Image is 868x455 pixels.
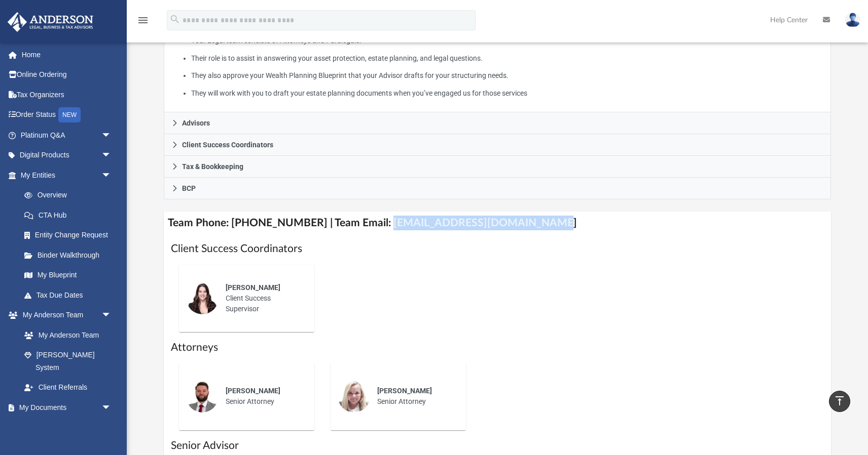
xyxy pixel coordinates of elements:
h1: Senior Advisor [171,438,824,453]
li: Their role is to assist in answering your asset protection, estate planning, and legal questions. [191,52,823,65]
div: NEW [58,107,81,122]
a: menu [137,19,149,26]
a: Client Success Coordinators [164,134,831,156]
i: menu [137,14,149,26]
li: They also approve your Wealth Planning Blueprint that your Advisor drafts for your structuring ne... [191,69,823,82]
span: Tax & Bookkeeping [182,163,243,170]
span: [PERSON_NAME] [377,387,432,395]
h1: Client Success Coordinators [171,241,824,256]
img: Anderson Advisors Platinum Portal [5,12,96,32]
a: CTA Hub [14,205,127,225]
a: Order StatusNEW [7,105,127,126]
i: vertical_align_top [834,395,846,407]
img: thumbnail [186,282,219,314]
span: [PERSON_NAME] [226,387,280,395]
a: My Anderson Teamarrow_drop_down [7,305,122,325]
a: Tax Due Dates [14,285,127,305]
a: BCP [164,178,831,199]
span: arrow_drop_down [101,125,122,146]
span: [PERSON_NAME] [226,283,280,292]
a: My Documentsarrow_drop_down [7,397,122,418]
span: arrow_drop_down [101,145,122,166]
a: Digital Productsarrow_drop_down [7,145,127,166]
span: arrow_drop_down [101,305,122,326]
a: My Anderson Team [14,325,117,345]
i: search [169,14,180,25]
span: arrow_drop_down [101,397,122,418]
div: Client Success Supervisor [219,275,307,321]
a: Entity Change Request [14,225,127,245]
img: User Pic [845,13,860,27]
a: Binder Walkthrough [14,245,127,265]
a: Tax Organizers [7,85,127,105]
a: Online Ordering [7,65,127,85]
a: My Entitiesarrow_drop_down [7,165,127,185]
span: arrow_drop_down [101,165,122,186]
h4: Team Phone: [PHONE_NUMBER] | Team Email: [EMAIL_ADDRESS][DOMAIN_NAME] [164,212,831,234]
h1: Attorneys [171,340,824,355]
a: Overview [14,185,127,205]
span: Client Success Coordinators [182,141,273,148]
a: Box [14,418,117,438]
a: vertical_align_top [829,391,850,412]
a: Advisors [164,112,831,134]
div: Senior Attorney [370,379,459,414]
a: Client Referrals [14,378,122,398]
a: Platinum Q&Aarrow_drop_down [7,125,127,145]
p: What My Attorneys & Paralegals Do: [171,17,823,99]
a: [PERSON_NAME] System [14,345,122,378]
span: BCP [182,185,196,192]
a: Tax & Bookkeeping [164,156,831,178]
div: Attorneys & Paralegals [164,10,831,112]
a: Home [7,45,127,65]
img: thumbnail [338,380,370,412]
a: My Blueprint [14,265,122,285]
span: Advisors [182,119,210,127]
li: They will work with you to draft your estate planning documents when you’ve engaged us for those ... [191,87,823,100]
img: thumbnail [186,380,219,412]
div: Senior Attorney [219,379,307,414]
